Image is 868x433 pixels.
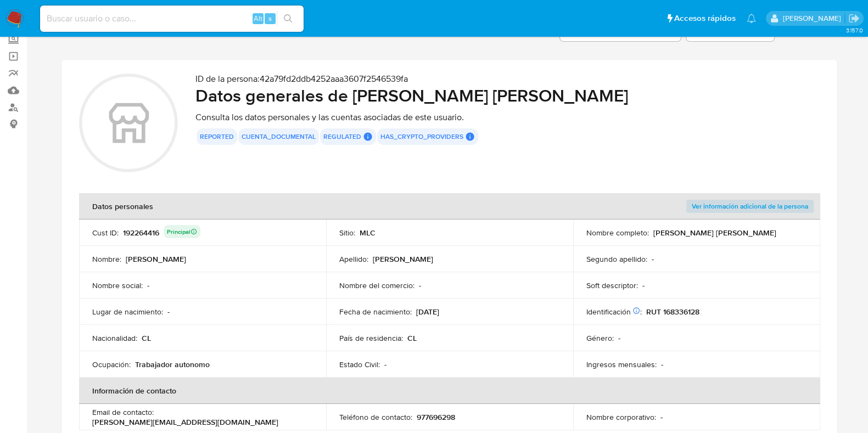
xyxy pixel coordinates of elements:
p: camilafernanda.paredessaldano@mercadolibre.cl [782,13,844,24]
span: Accesos rápidos [674,13,736,24]
input: Buscar usuario o caso... [40,12,304,26]
a: Salir [848,13,860,24]
span: 3.157.0 [845,26,863,35]
span: Alt [254,13,262,24]
span: s [268,13,272,24]
button: search-icon [277,11,299,26]
a: Notificaciones [747,14,756,23]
